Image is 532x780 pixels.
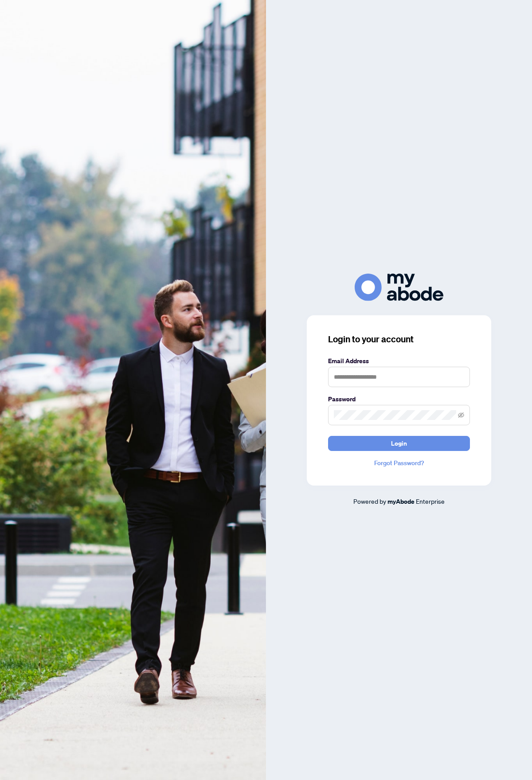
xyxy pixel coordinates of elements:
[328,356,470,366] label: Email Address
[328,458,470,468] a: Forgot Password?
[355,274,443,301] img: ma-logo
[458,412,464,418] span: eye-invisible
[328,436,470,451] button: Login
[328,333,470,345] h3: Login to your account
[391,436,407,451] span: Login
[353,497,386,505] span: Powered by
[416,497,445,505] span: Enterprise
[328,394,470,404] label: Password
[387,497,415,506] a: myAbode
